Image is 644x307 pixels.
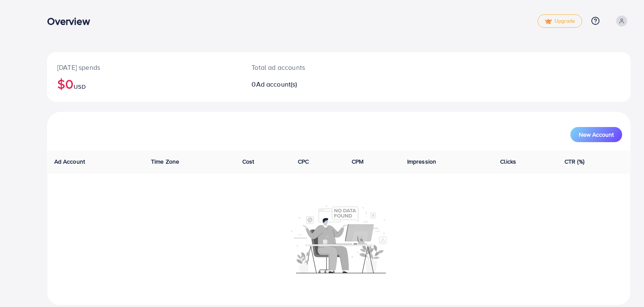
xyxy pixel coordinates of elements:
span: CPC [298,157,309,166]
span: CPM [352,157,363,166]
span: Upgrade [545,18,575,24]
span: Impression [407,157,437,166]
button: New Account [570,127,622,142]
span: CTR (%) [564,157,584,166]
h2: $0 [57,76,231,92]
span: Time Zone [151,157,179,166]
img: No account [291,204,387,273]
span: New Account [579,132,614,138]
img: tick [545,19,552,24]
span: Clicks [500,157,516,166]
a: tickUpgrade [538,14,582,28]
h3: Overview [47,15,96,27]
p: [DATE] spends [57,62,231,72]
h2: 0 [252,80,377,88]
p: Total ad accounts [252,62,377,72]
span: Ad account(s) [256,79,297,89]
span: USD [74,82,85,91]
span: Ad Account [54,157,85,166]
span: Cost [242,157,254,166]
